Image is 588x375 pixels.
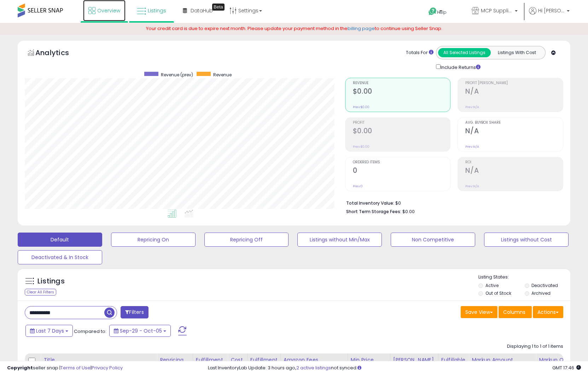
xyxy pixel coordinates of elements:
li: $0 [346,198,558,207]
h5: Listings [37,276,65,286]
button: Non Competitive [391,233,475,247]
button: Default [18,233,102,247]
div: Tooltip anchor [212,4,225,11]
label: Archived [531,290,551,296]
span: MCP Supplies [481,7,513,14]
button: Last 7 Days [25,325,73,337]
button: Filters [121,306,148,318]
span: Columns [503,309,525,316]
h2: $0.00 [353,87,450,97]
span: Sep-29 - Oct-05 [120,327,162,334]
label: Deactivated [531,282,558,288]
div: Clear All Filters [25,289,56,295]
small: Prev: $0.00 [353,145,369,149]
span: Last 7 Days [36,327,64,334]
a: Hi [PERSON_NAME] [529,7,570,23]
small: Prev: N/A [465,184,479,188]
h2: $0.00 [353,127,450,136]
div: seller snap | | [7,365,123,371]
button: Sep-29 - Oct-05 [109,325,171,337]
a: Help [423,2,460,23]
b: Short Term Storage Fees: [346,209,401,215]
a: Privacy Policy [92,364,123,371]
small: Prev: $0.00 [353,105,369,109]
span: Revenue [213,72,232,78]
span: Help [437,9,447,15]
label: Active [485,282,499,288]
span: Hi [PERSON_NAME] [538,7,565,14]
button: Listings without Cost [484,233,569,247]
span: Revenue (prev) [161,72,193,78]
div: Totals For [406,49,433,56]
span: DataHub [191,7,213,14]
i: Get Help [428,7,437,16]
button: Listings With Cost [490,48,543,57]
h2: N/A [465,87,563,97]
h5: Analytics [35,48,83,59]
button: Repricing Off [204,233,289,247]
button: All Selected Listings [438,48,491,57]
button: Actions [533,306,563,318]
p: Listing States: [478,274,570,281]
b: Total Inventory Value: [346,200,394,206]
label: Out of Stock [485,290,511,296]
span: Ordered Items [353,160,450,164]
span: Your credit card is due to expire next month. Please update your payment method in the to continu... [146,25,442,32]
h2: N/A [465,127,563,136]
a: 2 active listings [296,364,331,371]
button: Save View [461,306,497,318]
h2: N/A [465,166,563,176]
span: Overview [97,7,120,14]
div: Displaying 1 to 1 of 1 items [507,343,563,350]
span: ROI [465,160,563,164]
a: billing page [348,25,375,32]
small: Prev: N/A [465,105,479,109]
span: Compared to: [74,328,106,335]
span: Revenue [353,81,450,85]
span: Listings [148,7,166,14]
div: Include Returns [431,63,489,71]
button: Repricing On [111,233,196,247]
h2: 0 [353,166,450,176]
button: Columns [499,306,532,318]
strong: Copyright [7,364,33,371]
div: Last InventoryLab Update: 3 hours ago, not synced. [208,365,581,371]
small: Prev: N/A [465,145,479,149]
span: Profit [353,121,450,125]
button: Listings without Min/Max [297,233,382,247]
button: Deactivated & In Stock [18,250,102,264]
span: $0.00 [402,208,415,215]
span: Avg. Buybox Share [465,121,563,125]
span: Profit [PERSON_NAME] [465,81,563,85]
span: 2025-10-13 17:46 GMT [552,364,581,371]
a: Terms of Use [60,364,91,371]
small: Prev: 0 [353,184,363,188]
